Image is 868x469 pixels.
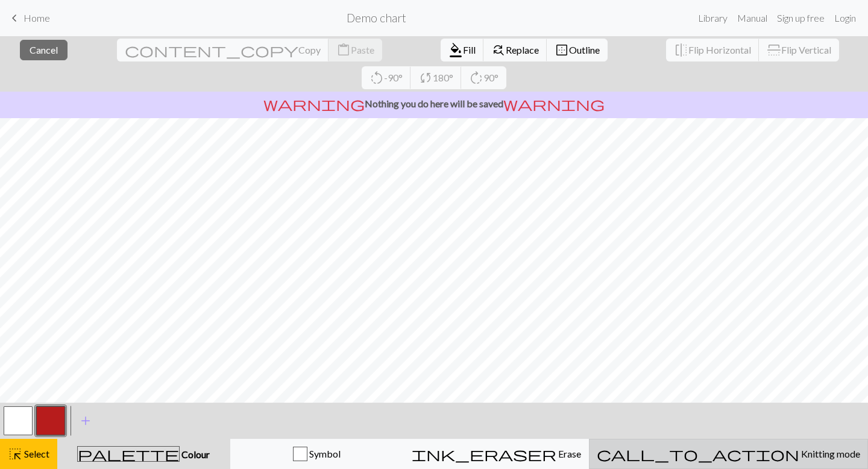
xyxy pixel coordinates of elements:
span: keyboard_arrow_left [7,10,22,27]
span: warning [263,95,365,112]
span: warning [503,95,605,112]
span: Outline [569,44,600,55]
span: highlight_alt [8,445,22,462]
button: Symbol [230,439,404,469]
span: rotate_right [469,69,483,86]
button: Erase [404,439,589,469]
button: Knitting mode [589,439,868,469]
span: Erase [556,448,581,459]
a: Sign up free [772,6,829,30]
span: format_color_fill [448,42,463,58]
p: Nothing you do here will be saved [5,96,863,111]
span: find_replace [491,42,506,58]
span: Knitting mode [799,448,860,459]
span: Cancel [30,44,58,55]
a: Login [829,6,861,30]
button: Flip Horizontal [666,39,759,61]
span: Select [22,448,49,459]
a: Library [693,6,732,30]
span: sync [418,69,433,86]
span: Fill [463,44,476,55]
span: flip [766,43,782,57]
span: rotate_left [370,69,384,86]
span: Colour [180,449,210,460]
span: Home [24,12,50,24]
button: -90° [362,66,411,89]
button: Flip Vertical [759,39,839,61]
span: add [78,412,93,429]
span: ink_eraser [412,445,556,462]
h2: Demo chart [347,11,406,25]
button: Cancel [20,40,68,60]
button: Fill [441,39,484,61]
span: Replace [506,44,539,55]
button: Copy [117,39,329,61]
button: Colour [57,439,230,469]
button: Outline [547,39,608,61]
span: Flip Horizontal [688,44,751,55]
span: call_to_action [597,445,799,462]
button: 90° [461,66,506,89]
span: border_outer [555,42,569,58]
span: 180° [433,72,453,83]
span: content_copy [125,42,298,58]
button: Replace [483,39,547,61]
span: 90° [483,72,498,83]
a: Manual [732,6,772,30]
span: flip [674,42,688,58]
a: Home [7,8,50,28]
span: -90° [384,72,403,83]
span: Copy [298,44,321,55]
span: Symbol [307,448,341,459]
button: 180° [410,66,462,89]
span: Flip Vertical [781,44,831,55]
span: palette [78,445,179,462]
